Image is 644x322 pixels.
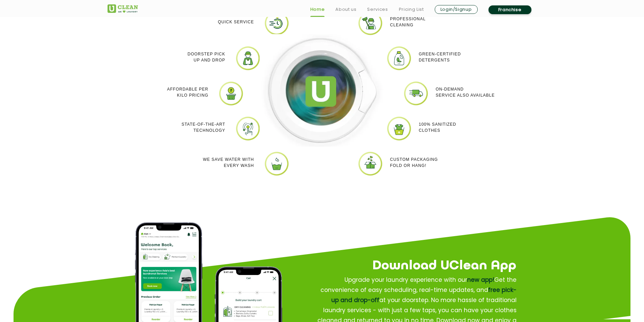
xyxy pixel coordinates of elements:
[108,4,138,13] img: UClean Laundry and Dry Cleaning
[188,51,225,63] p: Doorstep Pick up and Drop
[290,256,516,276] h2: Download UClean App
[386,116,412,141] img: Uclean laundry
[218,19,254,25] p: Quick Service
[331,286,516,304] span: free pick-up and drop-off
[260,34,385,147] img: Dry cleaners near me
[358,10,383,36] img: PROFESSIONAL_CLEANING_11zon.webp
[310,5,325,14] a: Home
[403,81,429,106] img: Laundry
[390,156,438,169] p: Custom packaging Fold or Hang!
[235,46,261,71] img: Online dry cleaning services
[182,121,225,133] p: State-of-the-art Technology
[399,5,424,14] a: Pricing List
[386,46,412,71] img: laundry near me
[203,156,254,169] p: We Save Water with every wash
[436,86,495,98] p: On-demand service also available
[358,151,383,176] img: uclean dry cleaner
[367,5,388,14] a: Services
[390,16,426,28] p: Professional cleaning
[419,121,456,133] p: 100% Sanitized Clothes
[235,116,261,141] img: Laundry shop near me
[419,51,461,63] p: Green-Certified Detergents
[435,5,478,14] a: Login/Signup
[335,5,356,14] a: About us
[167,86,208,98] p: Affordable per kilo pricing
[218,81,244,106] img: laundry pick and drop services
[488,5,531,14] a: Franchise
[467,276,494,284] span: new app!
